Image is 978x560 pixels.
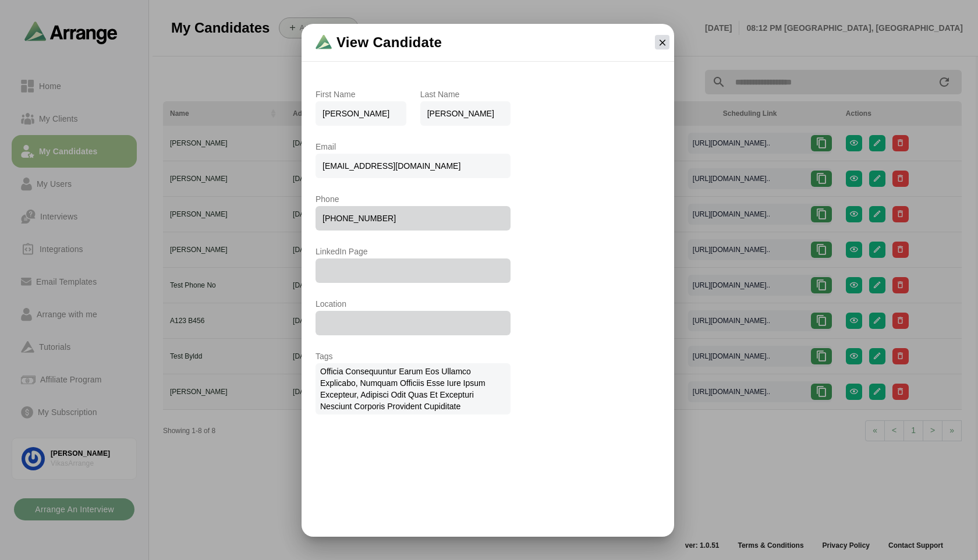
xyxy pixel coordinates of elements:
[420,87,511,101] p: Last Name
[316,140,511,154] p: Email
[323,213,396,224] div: [PHONE_NUMBER]
[316,192,511,206] p: Phone
[316,101,406,126] span: [PERSON_NAME]
[316,297,511,311] p: Location
[336,33,442,52] span: View Candidate
[420,101,511,126] span: [PERSON_NAME]
[316,349,511,363] p: Tags
[316,87,406,101] p: First Name
[316,154,511,178] span: [EMAIL_ADDRESS][DOMAIN_NAME]
[316,363,511,414] p: Officia Consequuntur Earum Eos Ullamco Explicabo, Numquam Officiis Esse Iure Ipsum Excepteur, Adi...
[316,244,511,258] p: LinkedIn Page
